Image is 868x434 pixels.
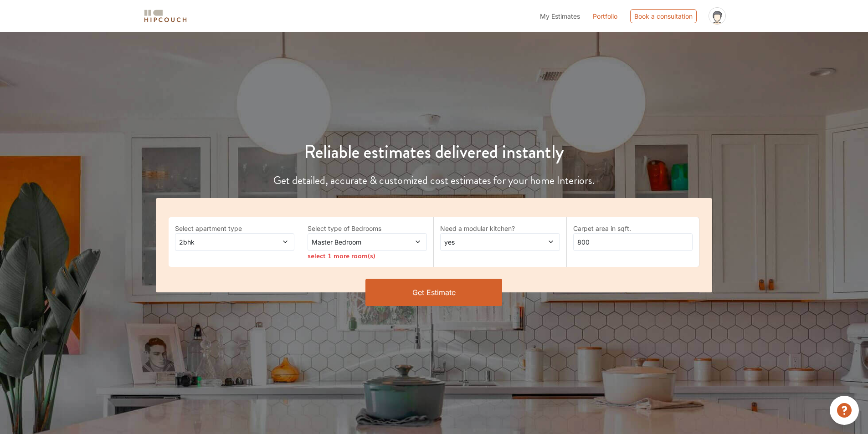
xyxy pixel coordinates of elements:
[175,224,294,233] label: Select apartment type
[573,224,693,233] label: Carpet area in sqft.
[630,9,697,23] div: Book a consultation
[442,237,526,247] span: yes
[310,237,393,247] span: Master Bedroom
[143,6,188,26] span: logo-horizontal.svg
[593,11,617,21] a: Portfolio
[308,251,427,260] div: select 1 more room(s)
[150,174,718,187] h4: Get detailed, accurate & customized cost estimates for your home Interiors.
[143,8,188,24] img: logo-horizontal.svg
[540,12,580,20] span: My Estimates
[308,224,427,233] label: Select type of Bedrooms
[365,279,502,306] button: Get Estimate
[440,224,560,233] label: Need a modular kitchen?
[150,141,718,163] h1: Reliable estimates delivered instantly
[573,233,693,251] input: Enter area sqft
[177,237,261,247] span: 2bhk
